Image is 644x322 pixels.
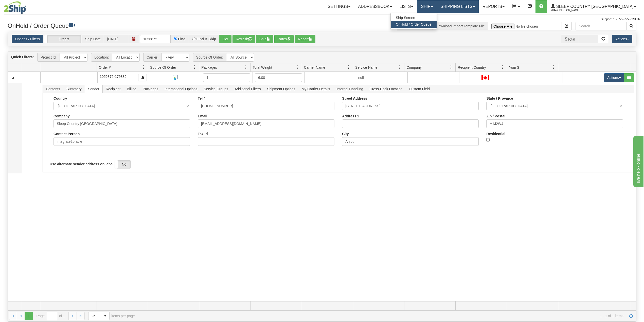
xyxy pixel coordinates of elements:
span: Company [406,65,422,70]
a: Refresh [627,312,635,320]
a: Ship Screen [391,14,437,21]
span: Internal Handling [333,85,366,93]
span: Location: [91,53,112,62]
div: Support: 1 - 855 - 55 - 2SHIP [4,17,640,22]
label: Zip / Postal [486,114,505,118]
label: No [115,160,130,169]
label: Address 2 [342,114,359,118]
a: Source Of Order filter column settings [190,63,199,71]
span: Service Groups [201,85,231,93]
a: Sleep Country [GEOGRAPHIC_DATA] 2044 / [PERSON_NAME] [547,0,640,13]
span: Recipient Country [458,65,486,70]
span: Source Of Order [150,65,176,70]
span: Carrier Name [304,65,325,70]
input: Import [488,22,562,30]
span: My Carrier Details [299,85,333,93]
input: Search [576,22,627,30]
label: Email [198,114,207,118]
span: Additional Filters [231,85,264,93]
a: Lists [396,0,417,13]
span: Page sizes drop down [88,312,110,320]
div: live help - online [4,3,47,9]
span: 1056872-179886 [100,75,127,79]
label: Tel # [198,96,206,100]
h3: OnHold / Order Queue [8,22,318,29]
label: Contact Person [53,132,80,136]
label: Orders [44,35,81,43]
span: 1 - 1 of 1 items [142,314,623,318]
span: Sleep Country [GEOGRAPHIC_DATA] [555,4,634,9]
label: State / Province [486,96,513,100]
button: Actions [604,73,624,82]
button: Search [626,22,636,30]
img: CA [481,75,489,80]
button: Copy to clipboard [138,74,147,81]
a: Addressbook [354,0,396,13]
a: Ship [417,0,437,13]
td: null [356,72,408,83]
label: Country [53,96,67,100]
button: Ship [256,35,273,43]
a: Collapse [10,74,16,81]
span: Packages [201,65,217,70]
span: Custom Field [406,85,433,93]
span: Project Id: [37,53,60,62]
span: Sender [85,85,102,93]
label: Quick Filters: [11,55,34,60]
label: Find & Ship [196,37,216,41]
span: Ship Date [82,35,104,43]
a: Total Weight filter column settings [293,63,302,71]
a: Reports [479,0,508,13]
a: Options / Filters [12,35,43,43]
label: City [342,132,349,136]
iframe: chat widget [632,135,643,187]
label: Residential [486,132,505,136]
label: Street Address [342,96,367,100]
input: Order # [140,35,170,43]
div: grid toolbar [8,51,636,63]
span: International Options [162,85,200,93]
button: Rates [274,35,294,43]
label: Use alternate sender address on label [50,162,114,166]
span: Packages [140,85,161,93]
a: Packages filter column settings [242,63,250,71]
span: Ship Screen [396,16,415,20]
input: Page 1 [47,312,57,320]
span: Your $ [509,65,519,70]
button: Refresh [232,35,255,43]
a: Shipping lists [437,0,479,13]
span: Order # [99,65,111,70]
img: API [171,73,179,82]
span: Billing [124,85,139,93]
a: Company filter column settings [447,63,455,71]
button: Report [295,35,315,43]
span: 25 [92,313,98,318]
span: items per page [88,312,135,320]
span: Page 1 [25,312,33,320]
img: logo2044.jpg [4,1,26,14]
button: Actions [612,35,632,43]
a: Your $ filter column settings [549,63,558,71]
span: Page of 1 [37,312,65,320]
a: Settings [324,0,354,13]
span: OnHold / Order Queue [396,22,432,26]
label: Tax Id [198,132,208,136]
span: Cross-Dock Location [367,85,406,93]
span: Contents [43,85,63,93]
span: Total [561,35,578,43]
span: Total Weight [253,65,272,70]
span: Summary [63,85,85,93]
button: Go! [219,35,231,43]
a: OnHold / Order Queue [391,21,437,28]
span: 2044 / [PERSON_NAME] [551,8,589,13]
span: select [101,312,109,320]
span: Shipment Options [264,85,298,93]
a: Carrier Name filter column settings [344,63,353,71]
span: Carrier: [143,53,162,62]
span: Source Of Order: [193,53,226,62]
a: Order # filter column settings [139,63,148,71]
a: Recipient Country filter column settings [498,63,507,71]
label: Find [178,37,186,41]
a: Download Import Template File [436,24,485,28]
label: Company [53,114,70,118]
